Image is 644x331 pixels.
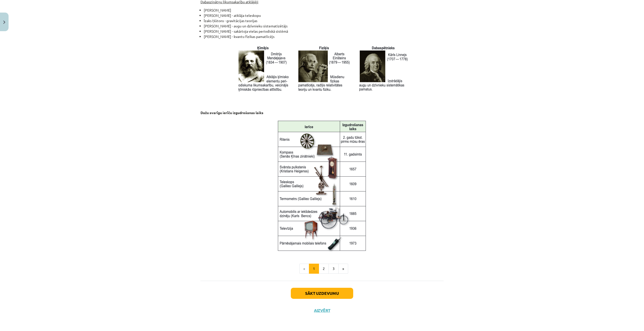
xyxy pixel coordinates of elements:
li: Īzaks Ņūtons - gravitācijas teorijas [204,18,444,23]
li: [PERSON_NAME] - augu un dzīvnieku sistematizētājs [204,23,444,29]
strong: Dažu svarīgu ierīču izgudrošanas laiks [200,110,263,115]
button: Aizvērt [312,308,332,313]
button: 2 [319,264,329,274]
li: [PERSON_NAME] [204,8,444,13]
nav: Page navigation example [200,264,444,274]
li: [PERSON_NAME] - kvantu fizikas pamatlicējs [204,34,444,107]
button: 3 [329,264,339,274]
li: [PERSON_NAME] - sakārtoja vielas periodiskā sistēmā [204,29,444,34]
li: [PERSON_NAME] - atklāja teleskopu [204,13,444,18]
button: Sākt uzdevumu [291,288,353,299]
button: 1 [309,264,319,274]
button: » [338,264,348,274]
img: icon-close-lesson-0947bae3869378f0d4975bcd49f059093ad1ed9edebbc8119c70593378902aed.svg [3,21,5,24]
